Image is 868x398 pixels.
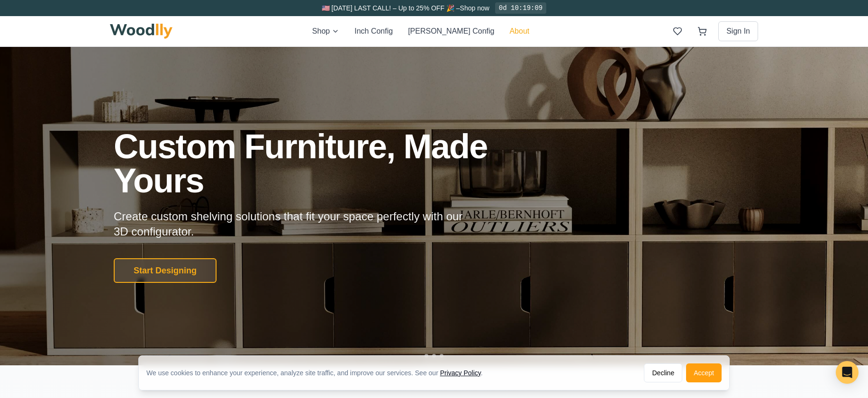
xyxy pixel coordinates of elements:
p: Create custom shelving solutions that fit your space perfectly with our 3D configurator. [114,209,478,239]
a: Shop now [460,4,489,12]
button: Sign In [718,21,758,41]
img: Woodlly [110,24,172,39]
button: About [509,26,529,37]
button: Decline [644,363,682,382]
button: Inch Config [354,26,393,37]
button: Start Designing [114,258,217,283]
div: Open Intercom Messenger [836,361,859,384]
button: [PERSON_NAME] Config [408,26,494,37]
a: Privacy Policy [440,369,481,377]
div: 0d 10:19:09 [495,2,546,14]
div: We use cookies to enhance your experience, analyze site traffic, and improve our services. See our . [146,368,490,378]
button: Accept [686,363,722,382]
button: Shop [312,26,339,37]
span: 🇺🇸 [DATE] LAST CALL! – Up to 25% OFF 🎉 – [322,4,460,12]
h1: Custom Furniture, Made Yours [114,129,538,198]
